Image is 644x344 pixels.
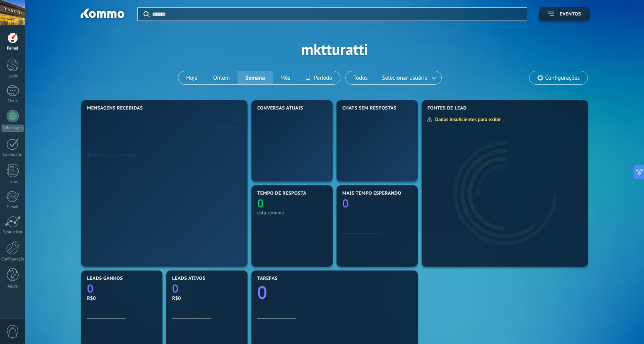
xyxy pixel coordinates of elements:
a: 0 [164,111,242,126]
button: Semana [237,71,273,84]
button: Ontem [205,71,237,84]
span: Tempo de resposta [257,191,306,196]
div: esta semana [215,125,242,129]
div: Ajuda [2,284,24,289]
span: Chats sem respostas [342,106,396,111]
div: Leads [2,74,24,79]
text: 0 [342,111,349,126]
span: Mais tempo esperando [342,191,401,196]
text: 0 [257,196,264,211]
span: Leads ganhos [87,276,123,281]
button: Todos [346,71,376,84]
div: WhatsApp [2,125,24,132]
img: Bate-papo online [87,152,92,157]
span: Configurações [545,75,580,81]
a: 0 [172,281,242,296]
span: Selecionar usuário [381,73,429,83]
text: 0 [235,111,242,126]
span: Conversas atuais [257,106,303,111]
div: esta semana [257,210,327,216]
button: Período [298,71,340,84]
button: Mês [273,71,298,84]
span: Leads ativos [172,276,205,281]
a: 0 [257,281,412,304]
div: Configurações [2,257,24,262]
div: Chats [2,99,24,104]
div: Bate-papo online [87,152,137,159]
div: Dados insuficientes para exibir [427,116,506,123]
div: Estatísticas [2,230,24,235]
div: 0 [239,152,242,159]
text: 0 [87,281,94,296]
div: E-mail [2,205,24,210]
span: Tarefas [257,276,278,281]
span: Eventos [560,12,581,17]
a: 0 [87,281,157,296]
button: Eventos [539,7,590,21]
div: Listas [2,180,24,185]
div: R$0 [87,295,157,301]
button: Hoje [178,71,205,84]
div: esta semana [257,172,327,178]
button: Selecionar usuário [376,71,441,84]
text: 0 [342,196,349,211]
text: 0 [172,281,179,296]
span: Mensagens recebidas [87,106,143,111]
text: 0 [257,111,264,126]
div: Calendário [2,152,24,157]
div: esta semana [342,172,412,178]
div: R$0 [172,295,242,301]
span: Fontes de lead [427,106,467,111]
text: 0 [257,281,267,304]
div: Painel [2,46,24,51]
